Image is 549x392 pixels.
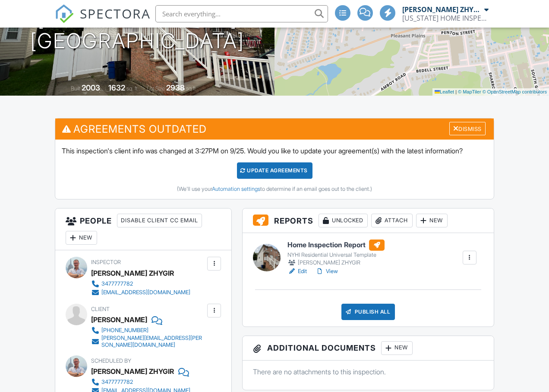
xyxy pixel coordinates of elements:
div: Publish All [341,304,395,320]
div: NEW YORK HOME INSPECTIONS [402,14,489,22]
a: View [316,267,338,276]
span: Built [71,85,80,92]
div: New [66,231,97,245]
a: Edit [287,267,307,276]
div: New [416,214,448,227]
div: 2003 [82,83,100,92]
a: Leaflet [435,89,454,94]
div: [EMAIL_ADDRESS][DOMAIN_NAME] [101,289,190,296]
span: sq. ft. [126,85,139,92]
div: [PERSON_NAME] ZHYGIR [287,258,385,267]
span: | [455,89,457,94]
div: Unlocked [319,214,368,227]
div: [PHONE_NUMBER] [101,327,148,334]
a: [PHONE_NUMBER] [91,326,205,335]
a: © OpenStreetMap contributors [483,89,547,94]
div: [PERSON_NAME][EMAIL_ADDRESS][PERSON_NAME][DOMAIN_NAME] [101,335,205,348]
div: Disable Client CC Email [117,214,202,227]
a: 3477777782 [91,280,190,288]
span: SPECTORA [80,4,151,22]
h6: Home Inspection Report [287,240,385,251]
a: SPECTORA [55,12,151,30]
h3: Additional Documents [243,336,494,361]
div: This inspection's client info was changed at 3:27PM on 9/25. Would you like to update your agreem... [55,140,494,199]
a: Home Inspection Report NYHI Residential Universal Template [PERSON_NAME] ZHYGIR [287,240,385,267]
div: [PERSON_NAME] ZHYGIR [91,365,174,378]
div: New [381,341,413,355]
div: Dismiss [449,122,486,135]
p: There are no attachments to this inspection. [253,367,483,376]
h3: Agreements Outdated [55,118,494,140]
div: [PERSON_NAME] ZHYGIR [91,267,174,280]
div: NYHI Residential Universal Template [287,252,385,258]
a: © MapTiler [458,89,481,94]
span: Scheduled By [91,358,131,364]
span: Client [91,306,110,312]
span: Inspector [91,259,121,265]
input: Search everything... [155,5,328,22]
div: 1632 [108,83,125,92]
div: 3477777782 [101,379,133,386]
div: 2938 [166,83,185,92]
a: [EMAIL_ADDRESS][DOMAIN_NAME] [91,288,190,297]
a: Automation settings [212,186,260,192]
h3: Reports [243,208,494,233]
img: The Best Home Inspection Software - Spectora [55,4,74,23]
div: Attach [371,214,413,227]
h3: People [55,208,231,250]
span: Lot Size [147,85,165,92]
span: sq.ft. [186,85,197,92]
a: [PERSON_NAME][EMAIL_ADDRESS][PERSON_NAME][DOMAIN_NAME] [91,335,205,348]
div: [PERSON_NAME] [91,313,147,326]
div: [PERSON_NAME] ZHYGIR [402,5,482,14]
div: Update Agreements [237,162,312,179]
div: 3477777782 [101,280,133,287]
div: (We'll use your to determine if an email goes out to the client.) [62,186,487,193]
h1: [STREET_ADDRESS] [GEOGRAPHIC_DATA] [30,7,244,53]
a: 3477777782 [91,378,190,386]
